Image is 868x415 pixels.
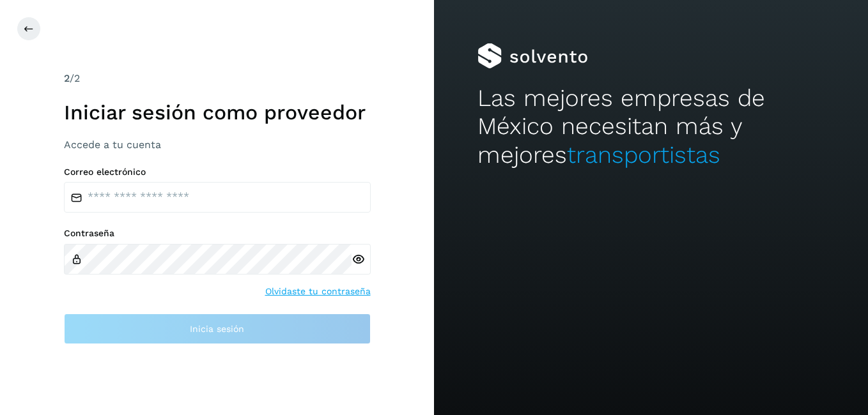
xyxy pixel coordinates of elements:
[567,141,720,169] span: transportistas
[477,84,825,169] h2: Las mejores empresas de México necesitan más y mejores
[64,313,371,344] button: Inicia sesión
[64,100,371,124] h1: Iniciar sesión como proveedor
[190,324,244,333] span: Inicia sesión
[64,139,371,151] h3: Accede a tu cuenta
[64,72,70,84] span: 2
[265,285,371,298] a: Olvidaste tu contraseña
[64,167,371,177] label: Correo electrónico
[64,71,371,86] div: /2
[64,228,371,239] label: Contraseña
